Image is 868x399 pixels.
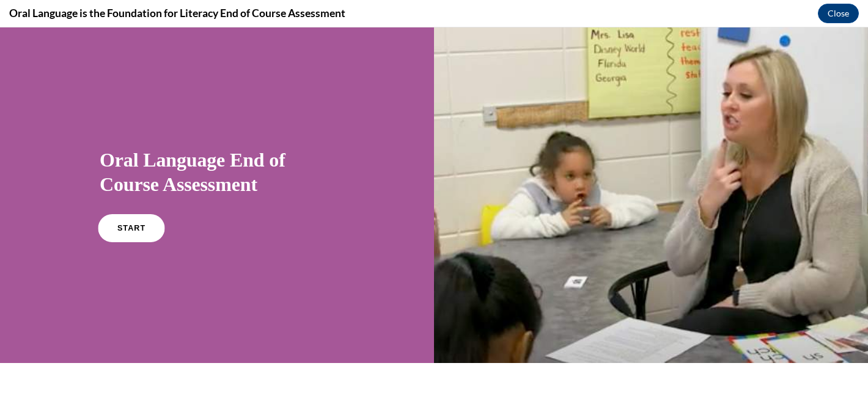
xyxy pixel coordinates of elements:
[818,4,859,23] button: Close
[117,196,145,206] span: START
[100,120,334,169] h1: Oral Language End of Course Assessment
[98,187,164,215] a: START
[9,5,345,21] h4: Oral Language is the Foundation for Literacy End of Course Assessment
